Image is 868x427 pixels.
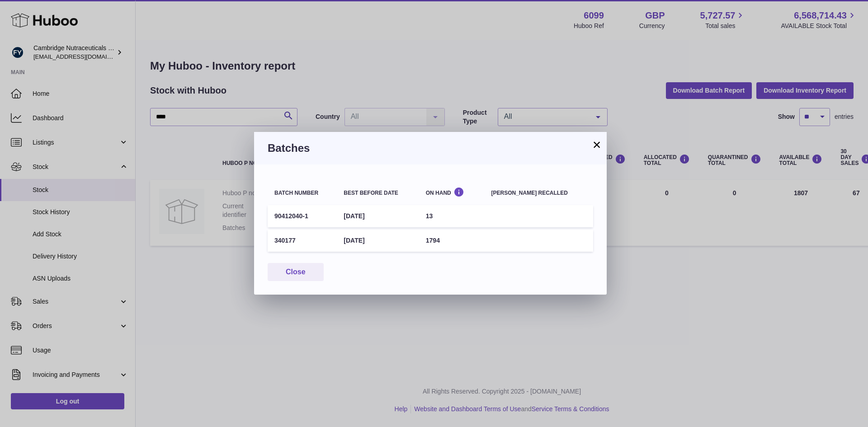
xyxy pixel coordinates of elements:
td: 340177 [268,230,337,252]
div: Best before date [344,190,412,196]
td: [DATE] [337,230,419,252]
td: 90412040-1 [268,205,337,227]
div: On Hand [426,187,478,196]
button: Close [268,263,324,282]
div: [PERSON_NAME] recalled [491,190,586,196]
td: [DATE] [337,205,419,227]
td: 1794 [419,230,485,252]
button: × [591,139,602,150]
div: Batch number [274,190,330,196]
h3: Batches [268,141,593,155]
td: 13 [419,205,485,227]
